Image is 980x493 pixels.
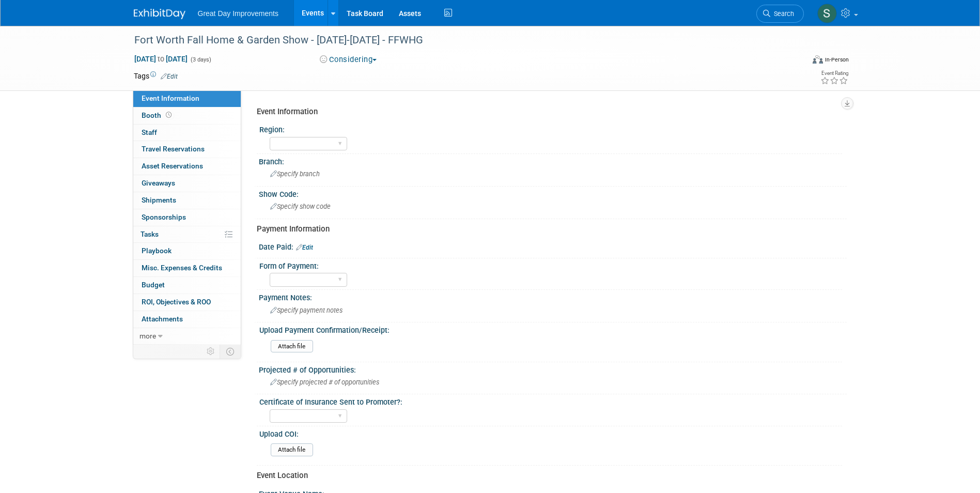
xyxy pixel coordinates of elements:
span: Event Information [142,94,199,102]
span: Specify show code [270,203,331,210]
span: Attachments [142,315,183,323]
div: Projected # of Opportunities: [259,362,847,375]
div: Show Code: [259,187,847,199]
a: Booth [133,107,241,124]
span: Staff [142,128,157,136]
div: Event Location [257,470,839,481]
a: Shipments [133,192,241,209]
span: Booth [142,111,174,119]
div: In-Person [825,56,849,64]
a: Edit [161,73,178,80]
div: Fort Worth Fall Home & Garden Show - [DATE]-[DATE] - FFWHG [131,31,788,50]
div: Event Format [743,54,849,69]
div: Date Paid: [259,239,847,253]
td: Personalize Event Tab Strip [202,345,220,358]
a: Budget [133,277,241,294]
img: Sha'Nautica Sales [817,4,837,23]
span: ROI, Objectives & ROO [142,298,211,306]
div: Payment Information [257,224,839,235]
span: to [156,55,166,63]
span: Travel Reservations [142,145,205,153]
span: Booth not reserved yet [164,111,174,119]
div: Branch: [259,154,847,167]
a: Asset Reservations [133,158,241,175]
div: Event Rating [820,71,848,76]
a: Attachments [133,311,241,328]
span: Asset Reservations [142,162,203,170]
a: Tasks [133,226,241,243]
div: Event Information [257,106,839,117]
a: Event Information [133,90,241,107]
div: Form of Payment: [259,258,842,271]
a: Edit [296,244,313,251]
span: Giveaways [142,179,175,187]
span: Shipments [142,196,176,204]
img: ExhibitDay [134,9,185,19]
a: Sponsorships [133,209,241,226]
a: Travel Reservations [133,141,241,158]
span: (3 days) [190,56,211,63]
span: Misc. Expenses & Credits [142,264,222,272]
a: Staff [133,125,241,141]
span: Specify branch [270,170,320,178]
span: Playbook [142,246,172,255]
span: Specify payment notes [270,306,343,314]
a: ROI, Objectives & ROO [133,294,241,311]
span: Specify projected # of opportunities [270,378,379,386]
span: Search [770,10,794,18]
div: Upload COI: [259,426,842,439]
span: Budget [142,281,165,289]
td: Tags [134,71,178,81]
a: Playbook [133,243,241,259]
span: Great Day Improvements [198,9,278,18]
button: Considering [316,54,381,65]
td: Toggle Event Tabs [220,345,241,358]
a: Search [756,5,804,23]
div: Region: [259,122,842,135]
div: Payment Notes: [259,290,847,303]
span: more [139,332,156,340]
div: Certificate of Insurance Sent to Promoter?: [259,394,842,407]
img: Format-Inperson.png [813,55,823,64]
span: Tasks [141,230,159,238]
div: Upload Payment Confirmation/Receipt: [259,322,842,335]
a: more [133,328,241,345]
span: Sponsorships [142,213,186,221]
span: [DATE] [DATE] [134,54,188,64]
a: Misc. Expenses & Credits [133,260,241,276]
a: Giveaways [133,175,241,192]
